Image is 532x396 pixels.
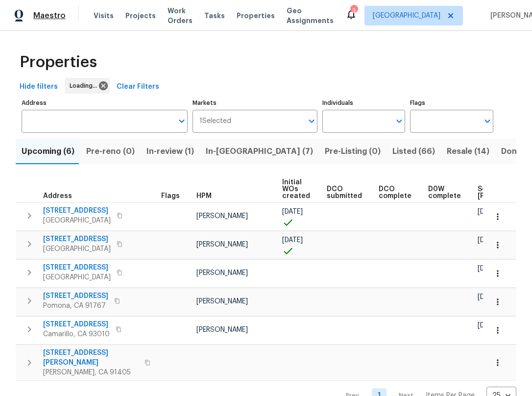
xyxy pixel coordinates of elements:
span: Geo Assignments [287,6,334,25]
label: Address [22,100,188,106]
button: Open [175,114,189,128]
span: [STREET_ADDRESS][PERSON_NAME] [43,348,139,368]
span: [STREET_ADDRESS] [43,206,111,216]
label: Markets [193,100,317,106]
span: Pomona, CA 91767 [43,301,108,311]
button: Open [481,114,494,128]
span: Upcoming (6) [22,145,74,158]
span: Pre-Listing (0) [325,145,381,158]
span: Flags [161,193,180,199]
span: In-review (1) [146,145,194,158]
span: [DATE] [478,322,498,329]
span: Tasks [204,12,225,19]
span: DCO complete [379,186,411,199]
span: Maestro [33,11,66,21]
label: Individuals [322,100,406,106]
span: [DATE] [478,208,498,215]
span: Hide filters [20,81,58,93]
span: [GEOGRAPHIC_DATA] [43,216,111,225]
span: HPM [196,193,212,199]
span: Properties [20,57,97,67]
span: [STREET_ADDRESS] [43,234,111,244]
span: Work Orders [168,6,193,25]
span: [PERSON_NAME] [196,298,248,305]
span: Properties [237,11,275,21]
span: [PERSON_NAME], CA 91405 [43,368,139,377]
span: [DATE] [478,237,498,244]
span: Address [43,193,72,199]
span: [PERSON_NAME] [196,213,248,220]
div: Loading... [65,78,110,94]
span: Projects [125,11,156,21]
span: [DATE] [282,237,303,244]
button: Clear Filters [113,78,163,96]
span: [PERSON_NAME] [196,270,248,276]
span: 1 Selected [199,117,231,125]
div: 3 [350,6,357,16]
span: [PERSON_NAME] [196,326,248,333]
span: Visits [94,11,114,21]
span: [DATE] [282,208,303,215]
span: Initial WOs created [282,179,310,199]
span: [GEOGRAPHIC_DATA] [373,11,440,21]
button: Open [305,114,318,128]
span: [GEOGRAPHIC_DATA] [43,244,111,254]
span: Clear Filters [117,81,159,93]
span: Loading... [70,81,101,91]
span: Camarillo, CA 93010 [43,329,110,339]
button: Open [392,114,406,128]
span: [STREET_ADDRESS] [43,320,110,329]
span: DCO submitted [327,186,362,199]
span: Pre-reno (0) [86,145,135,158]
span: Resale (14) [447,145,489,158]
span: In-[GEOGRAPHIC_DATA] (7) [206,145,313,158]
label: Flags [410,100,493,106]
span: [DATE] [478,265,498,272]
span: D0W complete [428,186,461,199]
span: [STREET_ADDRESS] [43,291,108,301]
span: Listed (66) [392,145,435,158]
button: Hide filters [16,78,62,96]
span: [DATE] [478,294,498,300]
span: [GEOGRAPHIC_DATA] [43,272,111,282]
span: [PERSON_NAME] [196,241,248,248]
span: [STREET_ADDRESS] [43,263,111,272]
